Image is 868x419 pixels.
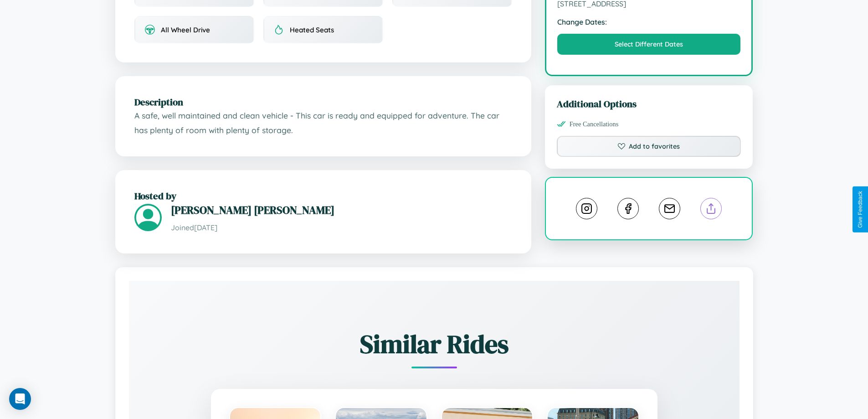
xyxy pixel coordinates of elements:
h2: Hosted by [134,189,512,202]
button: Add to favorites [557,136,741,157]
h3: Additional Options [557,97,741,110]
div: Give Feedback [857,191,863,228]
h2: Description [134,95,512,109]
div: Open Intercom Messenger [9,388,31,410]
span: Heated Seats [290,26,334,34]
strong: Change Dates: [557,17,741,26]
span: Free Cancellations [570,120,619,128]
span: All Wheel Drive [161,26,210,34]
p: A safe, well maintained and clean vehicle - This car is ready and equipped for adventure. The car... [134,109,512,137]
h2: Similar Rides [161,326,708,362]
h3: [PERSON_NAME] [PERSON_NAME] [171,202,512,217]
p: Joined [DATE] [171,221,512,234]
button: Select Different Dates [557,34,741,55]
